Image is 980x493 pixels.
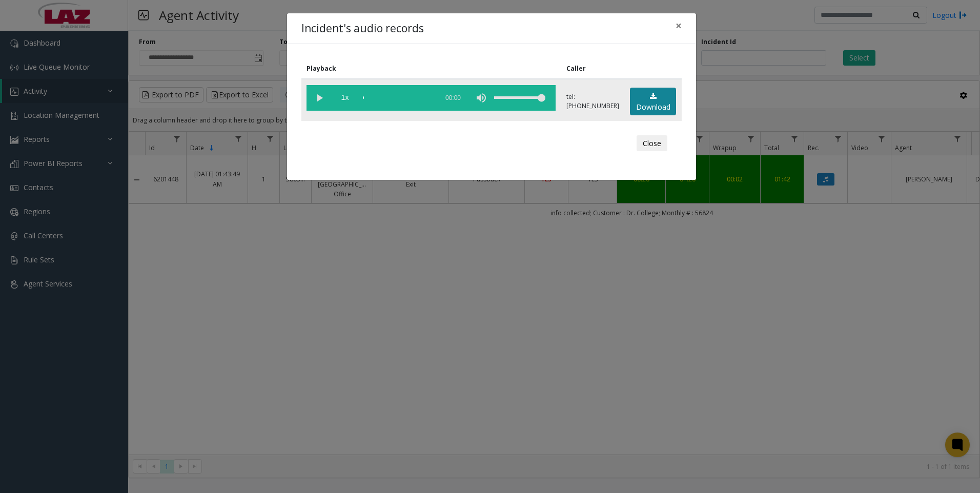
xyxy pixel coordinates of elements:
button: Close [668,13,689,38]
a: Download [630,88,676,116]
span: × [676,18,682,33]
div: scrub bar [363,85,433,111]
h4: Incident's audio records [301,20,424,37]
button: Close [637,135,667,152]
th: Caller [561,58,625,79]
th: Playback [301,58,561,79]
p: tel:[PHONE_NUMBER] [566,92,619,111]
span: playback speed button [332,85,358,111]
div: volume level [494,85,545,111]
